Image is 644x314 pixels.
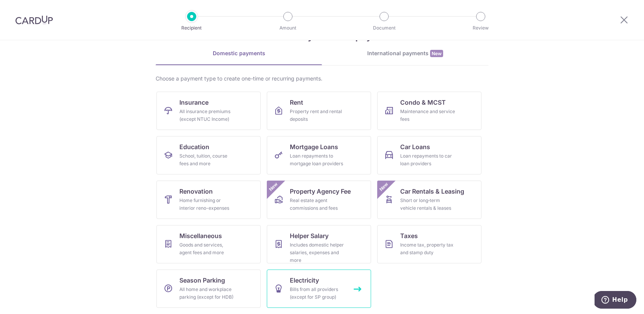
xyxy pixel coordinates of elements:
span: Condo & MCST [400,98,446,107]
p: Document [356,24,412,32]
a: Mortgage LoansLoan repayments to mortgage loan providers [267,136,371,174]
div: Short or long‑term vehicle rentals & leases [400,197,455,212]
div: Domestic payments [156,49,322,57]
span: Car Loans [400,142,430,151]
a: ElectricityBills from all providers (except for SP group) [267,270,371,308]
a: Condo & MCSTMaintenance and service fees [377,92,481,130]
div: Real estate agent commissions and fees [290,197,345,212]
div: Loan repayments to mortgage loan providers [290,152,345,168]
div: Bills from all providers (except for SP group) [290,286,345,301]
div: All home and workplace parking (except for HDB) [179,286,235,301]
div: Choose a payment type to create one-time or recurring payments. [156,75,488,82]
span: Taxes [400,231,418,240]
div: Loan repayments to car loan providers [400,152,455,168]
div: Includes domestic helper salaries, expenses and more [290,241,345,264]
span: New [378,181,390,193]
span: Education [179,142,209,151]
span: Rent [290,98,303,107]
img: CardUp [15,15,53,25]
span: Season Parking [179,276,225,285]
div: Property rent and rental deposits [290,108,345,123]
span: Insurance [179,98,209,107]
a: Property Agency FeeReal estate agent commissions and feesNew [267,181,371,219]
div: All insurance premiums (except NTUC Income) [179,108,235,123]
div: School, tuition, course fees and more [179,152,235,168]
a: TaxesIncome tax, property tax and stamp duty [377,225,481,263]
span: Miscellaneous [179,231,222,240]
span: Help [18,5,33,12]
a: InsuranceAll insurance premiums (except NTUC Income) [156,92,261,130]
span: Electricity [290,276,319,285]
div: Maintenance and service fees [400,108,455,123]
a: MiscellaneousGoods and services, agent fees and more [156,225,261,263]
iframe: Opens a widget where you can find more information [595,291,636,310]
a: Helper SalaryIncludes domestic helper salaries, expenses and more [267,225,371,263]
div: Home furnishing or interior reno-expenses [179,197,235,212]
span: Car Rentals & Leasing [400,187,464,196]
div: Goods and services, agent fees and more [179,241,235,256]
a: Car Rentals & LeasingShort or long‑term vehicle rentals & leasesNew [377,181,481,219]
span: Helper Salary [290,231,329,240]
a: Season ParkingAll home and workplace parking (except for HDB) [156,270,261,308]
a: RenovationHome furnishing or interior reno-expenses [156,181,261,219]
span: Mortgage Loans [290,142,338,151]
div: International payments [322,49,488,58]
a: RentProperty rent and rental deposits [267,92,371,130]
p: Review [452,24,509,32]
div: Income tax, property tax and stamp duty [400,241,455,256]
a: Car LoansLoan repayments to car loan providers [377,136,481,174]
span: New [430,50,443,57]
p: Amount [260,24,316,32]
a: EducationSchool, tuition, course fees and more [156,136,261,174]
span: Renovation [179,187,213,196]
p: Recipient [163,24,220,32]
span: New [267,181,280,193]
span: Property Agency Fee [290,187,351,196]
